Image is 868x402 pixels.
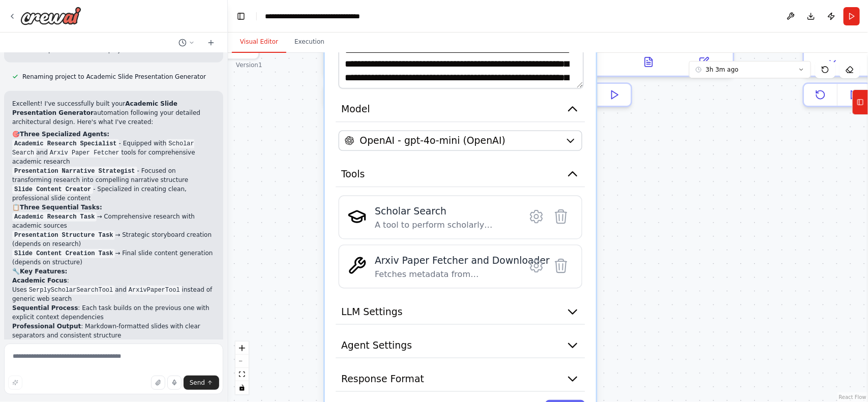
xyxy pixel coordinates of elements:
[235,355,249,368] button: zoom out
[12,139,215,166] li: - Equipped with and tools for comprehensive academic research
[235,342,249,394] div: React Flow controls
[12,276,215,303] li: : Uses and instead of generic web search
[20,131,109,138] strong: Three Specialized Agents:
[12,185,93,194] code: Slide Content Creator
[12,249,115,258] code: Slide Content Creation Task
[236,61,262,69] div: Version 1
[151,376,165,390] button: Upload files
[336,299,585,325] button: LLM Settings
[341,167,365,181] span: Tools
[375,268,550,280] div: Fetches metadata from [GEOGRAPHIC_DATA] based on a search query and optionally downloads PDFs.
[8,376,22,390] button: Improve this prompt
[839,394,866,400] a: React Flow attribution
[549,254,573,278] button: Delete tool
[27,286,115,295] code: SerplyScholarSearchTool
[341,305,403,319] span: LLM Settings
[680,54,727,70] button: Open in side panel
[265,11,391,21] nav: breadcrumb
[22,73,206,81] span: Renaming project to Academic Slide Presentation Generator
[347,207,367,226] img: SerplyScholarSearchTool
[12,167,137,176] code: Presentation Narrative Strategist
[12,212,215,230] li: → Comprehensive research with academic sources
[235,342,249,355] button: zoom in
[20,7,81,25] img: Logo
[203,37,219,49] button: Start a new chat
[12,230,215,249] li: → Strategic storyboard creation (depends on research)
[341,338,412,352] span: Agent Settings
[341,102,370,116] span: Model
[524,204,549,229] button: Configure tool
[12,249,215,267] li: → Final slide content generation (depends on structure)
[12,231,115,240] code: Presentation Structure Task
[12,130,215,139] h2: 🎯
[12,322,215,340] li: : Markdown-formatted slides with clear separators and consistent structure
[706,66,739,74] span: 3h 3m ago
[234,9,248,23] button: Hide left sidebar
[620,54,678,70] button: View output
[20,268,67,275] strong: Key Features:
[12,139,194,158] code: Scholar Search
[689,61,811,78] button: 3h 3m ago
[174,37,199,49] button: Switch to previous chat
[339,130,582,150] button: OpenAI - gpt-4o-mini (OpenAI)
[360,134,506,147] span: OpenAI - gpt-4o-mini (OpenAI)
[375,204,516,218] div: Scholar Search
[48,148,122,158] code: Arxiv Paper Fetcher
[20,204,102,211] strong: Three Sequential Tasks:
[12,267,215,276] h2: 🔧
[12,139,119,148] code: Academic Research Specialist
[286,32,333,53] button: Execution
[524,254,549,278] button: Configure tool
[375,254,550,267] div: Arxiv Paper Fetcher and Downloader
[12,277,67,284] strong: Academic Focus
[12,304,78,312] strong: Sequential Process
[341,372,424,386] span: Response Format
[12,99,215,127] p: Excellent! I've successfully built your automation following your detailed architectural design. ...
[127,286,182,295] code: ArxivPaperTool
[235,381,249,394] button: toggle interactivity
[12,184,215,203] li: - Specialized in creating clean, professional slide content
[167,376,182,390] button: Click to speak your automation idea
[184,376,219,390] button: Send
[190,379,205,387] span: Send
[12,212,97,222] code: Academic Research Task
[375,219,516,230] div: A tool to perform scholarly literature search with a search_query.
[235,368,249,381] button: fit view
[336,366,585,392] button: Response Format
[336,333,585,358] button: Agent Settings
[347,256,367,275] img: ArxivPaperTool
[12,166,215,184] li: - Focused on transforming research into compelling narrative structure
[336,162,585,187] button: Tools
[12,323,81,330] strong: Professional Output
[336,97,585,122] button: Model
[232,32,286,53] button: Visual Editor
[12,303,215,322] li: : Each task builds on the previous one with explicit context dependencies
[12,203,215,212] h2: 📋
[549,204,573,229] button: Delete tool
